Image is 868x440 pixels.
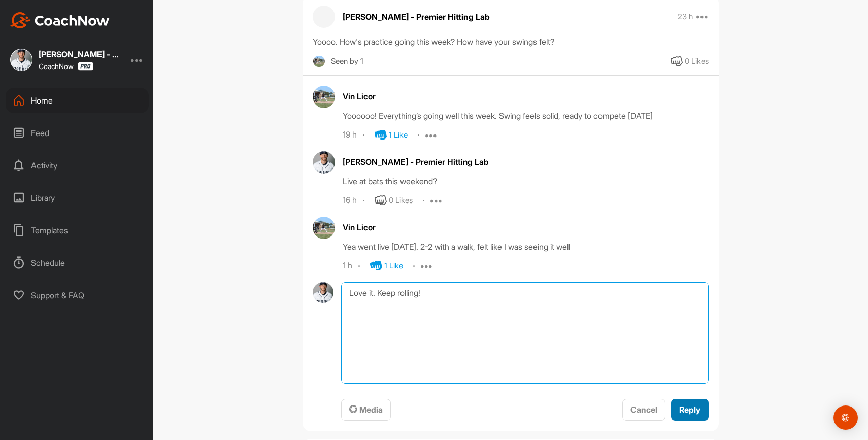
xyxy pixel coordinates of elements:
[343,175,709,187] div: Live at bats this weekend?
[678,12,693,22] p: 23 h
[685,56,709,67] div: 0 Likes
[341,399,391,421] button: Media
[343,221,709,233] div: Vin Licor
[6,120,149,146] div: Feed
[630,404,657,415] span: Cancel
[343,110,709,122] div: Yoooooo! Everything’s going well this week. Swing feels solid, ready to compete [DATE]
[833,405,858,430] div: Open Intercom Messenger
[343,130,357,140] div: 19 h
[39,62,93,71] div: CoachNow
[622,399,665,421] button: Cancel
[349,404,383,415] span: Media
[313,151,335,174] img: avatar
[10,12,110,28] img: CoachNow
[6,88,149,113] div: Home
[313,282,333,303] img: avatar
[6,153,149,178] div: Activity
[671,399,709,421] button: Reply
[313,36,709,48] div: Yoooo. How's practice going this week? How have your swings felt?
[343,90,709,103] div: Vin Licor
[389,195,413,207] div: 0 Likes
[389,129,408,141] div: 1 Like
[343,261,352,271] div: 1 h
[343,11,490,23] p: [PERSON_NAME] - Premier Hitting Lab
[343,195,357,206] div: 16 h
[6,250,149,276] div: Schedule
[78,62,93,71] img: CoachNow Pro
[313,55,325,68] img: square_79357f2364cd913b1bc34b667d8b68e2.jpg
[343,241,709,253] div: Yea went live [DATE]. 2-2 with a walk, felt like I was seeing it well
[331,55,363,68] div: Seen by 1
[6,185,149,211] div: Library
[384,260,403,272] div: 1 Like
[10,49,32,71] img: square_b50b587cef808b9622dd9350b879fdfa.jpg
[341,282,709,384] textarea: Love it. Keep rolling!
[313,86,335,108] img: avatar
[343,156,709,168] div: [PERSON_NAME] - Premier Hitting Lab
[679,404,700,415] span: Reply
[313,217,335,239] img: avatar
[6,218,149,243] div: Templates
[39,50,120,58] div: [PERSON_NAME] - Premier Hitting Lab
[6,283,149,308] div: Support & FAQ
